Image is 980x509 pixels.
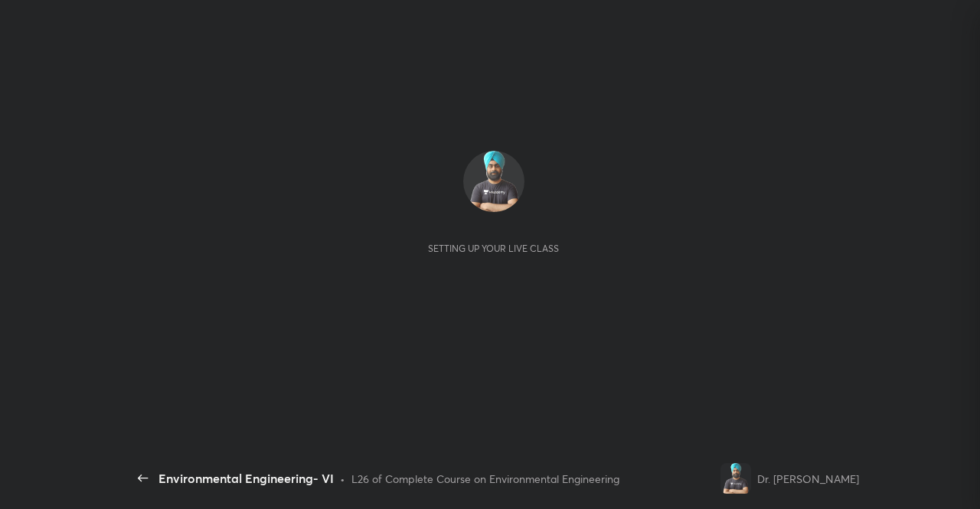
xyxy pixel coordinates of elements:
[158,469,334,488] div: Environmental Engineering- VI
[340,471,345,487] div: •
[757,471,859,487] div: Dr. [PERSON_NAME]
[720,463,751,494] img: 9d3c740ecb1b4446abd3172a233dfc7b.png
[463,151,524,212] img: 9d3c740ecb1b4446abd3172a233dfc7b.png
[351,471,619,487] div: L26 of Complete Course on Environmental Engineering
[428,243,559,254] div: Setting up your live class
